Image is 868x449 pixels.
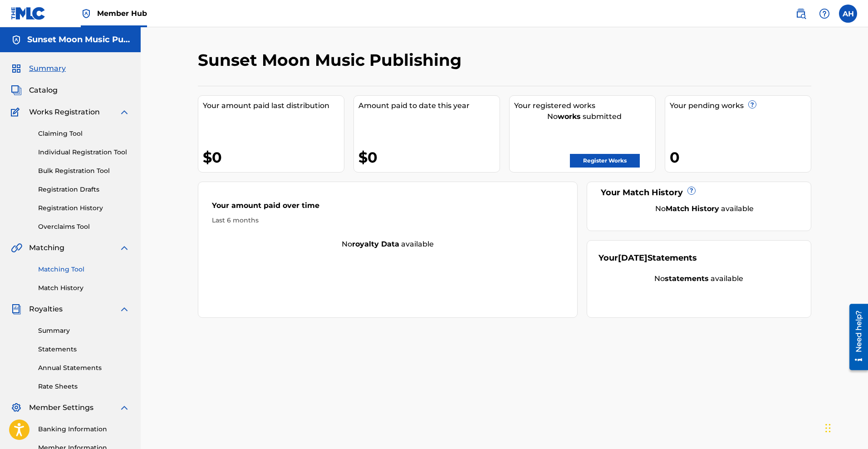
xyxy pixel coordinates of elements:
div: No available [610,203,799,214]
img: expand [119,107,130,118]
img: expand [119,242,130,253]
iframe: Chat Widget [823,405,868,449]
div: Drag [825,414,831,442]
div: Your Match History [598,187,799,199]
a: Banking Information [38,424,130,434]
a: Annual Statements [38,363,130,373]
img: Summary [11,63,22,74]
span: Catalog [29,85,58,96]
div: Your registered works [514,100,655,111]
a: Claiming Tool [38,129,130,138]
strong: works [558,112,581,121]
a: Register Works [570,154,640,168]
img: Royalties [11,304,22,315]
a: SummarySummary [11,63,66,74]
strong: statements [665,274,709,283]
div: Your pending works [670,100,811,111]
span: Summary [29,63,66,74]
span: Matching [29,242,64,253]
a: Summary [38,326,130,336]
a: Matching Tool [38,265,130,274]
strong: royalty data [352,240,399,248]
span: Royalties [29,304,63,315]
a: Public Search [792,5,810,23]
div: Last 6 months [212,216,564,225]
a: Registration History [38,203,130,213]
div: User Menu [839,5,857,23]
img: help [819,8,830,19]
div: Your amount paid last distribution [203,100,344,111]
a: Rate Sheets [38,382,130,391]
img: expand [119,402,130,413]
a: Individual Registration Tool [38,148,130,157]
img: Top Rightsholder [81,8,92,19]
div: No available [598,273,799,284]
div: No available [198,239,578,250]
div: Your Statements [598,252,697,264]
div: Help [815,5,834,23]
a: Bulk Registration Tool [38,166,130,176]
div: 0 [670,147,811,168]
span: Member Settings [29,402,93,413]
div: Amount paid to date this year [358,100,500,111]
span: Works Registration [29,107,100,118]
a: Overclaims Tool [38,222,130,232]
h2: Sunset Moon Music Publishing [198,50,466,70]
img: Accounts [11,35,22,45]
span: [DATE] [618,253,647,263]
a: Statements [38,345,130,354]
a: CatalogCatalog [11,85,58,96]
h5: Sunset Moon Music Publishing [27,35,130,45]
a: Registration Drafts [38,185,130,194]
img: Member Settings [11,402,22,413]
div: $0 [203,147,344,168]
div: Your amount paid over time [212,200,564,216]
span: Member Hub [97,8,147,19]
img: search [795,8,806,19]
img: expand [119,304,130,315]
div: No submitted [514,111,655,122]
img: Catalog [11,85,22,96]
img: Works Registration [11,107,23,118]
img: Matching [11,242,22,253]
iframe: Resource Center [843,301,868,374]
span: ? [749,101,756,108]
span: ? [688,187,695,194]
a: Match History [38,283,130,293]
strong: Match History [666,204,719,213]
img: MLC Logo [11,7,46,20]
div: $0 [358,147,500,168]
